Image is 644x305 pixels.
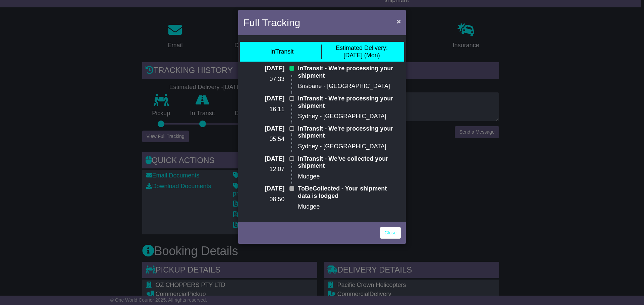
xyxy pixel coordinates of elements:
p: 12:07 [243,166,284,173]
span: × [397,17,401,25]
p: [DATE] [243,65,284,72]
div: InTransit [270,48,293,56]
p: [DATE] [243,155,284,163]
p: 08:50 [243,196,284,203]
button: Close [393,14,404,28]
a: Close [380,227,401,239]
h4: Full Tracking [243,15,300,30]
p: InTransit - We're processing your shipment [298,125,401,140]
p: 07:33 [243,76,284,83]
p: Mudgee [298,173,401,180]
span: Estimated Delivery: [336,45,388,51]
p: InTransit - We're processing your shipment [298,65,401,79]
p: 05:54 [243,136,284,143]
p: Sydney - [GEOGRAPHIC_DATA] [298,143,401,150]
p: Sydney - [GEOGRAPHIC_DATA] [298,113,401,120]
p: Brisbane - [GEOGRAPHIC_DATA] [298,83,401,90]
p: ToBeCollected - Your shipment data is lodged [298,185,401,200]
div: [DATE] (Mon) [336,45,388,59]
p: [DATE] [243,95,284,102]
p: InTransit - We're processing your shipment [298,95,401,109]
p: [DATE] [243,125,284,133]
p: 16:11 [243,106,284,113]
p: InTransit - We've collected your shipment [298,155,401,170]
p: Mudgee [298,203,401,211]
p: [DATE] [243,185,284,193]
